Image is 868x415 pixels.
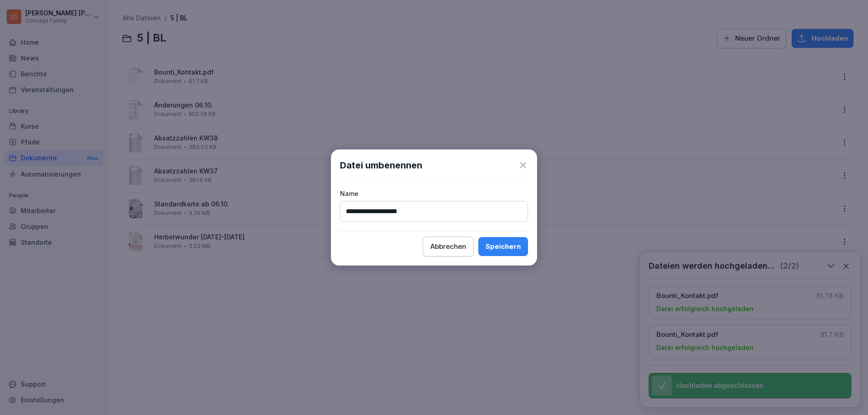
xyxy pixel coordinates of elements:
[486,242,521,252] div: Speichern
[478,237,528,256] button: Speichern
[340,189,528,198] p: Name
[423,237,474,256] button: Abbrechen
[430,242,466,252] div: Abbrechen
[340,159,422,172] h1: Datei umbenennen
